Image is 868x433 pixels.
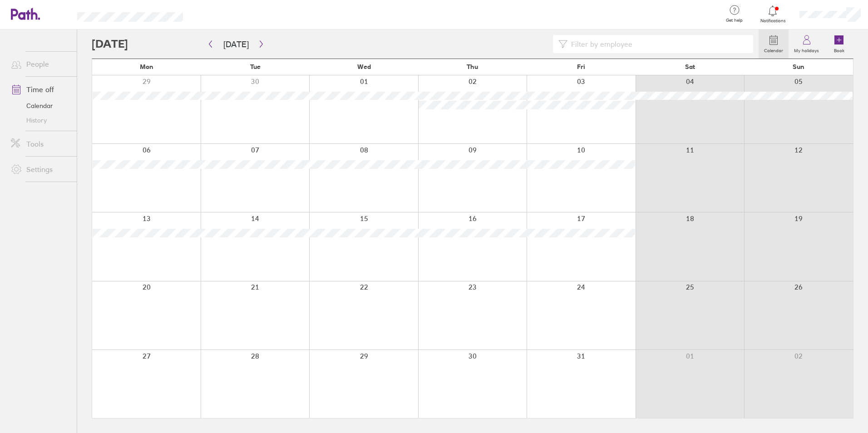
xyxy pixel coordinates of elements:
a: Book [824,30,853,59]
span: Get help [720,18,749,23]
label: Book [829,45,850,54]
a: People [4,55,77,73]
span: Sat [685,63,695,70]
a: Calendar [759,30,789,59]
span: Fri [577,63,585,70]
a: My holidays [789,30,824,59]
span: Tue [250,63,261,70]
a: History [4,113,77,128]
a: Notifications [758,5,788,24]
label: My holidays [789,45,824,54]
button: [DATE] [216,37,256,52]
span: Wed [357,63,371,70]
span: Notifications [758,18,788,24]
span: Thu [467,63,478,70]
a: Time off [4,80,77,98]
label: Calendar [759,45,789,54]
input: Filter by employee [567,35,748,53]
a: Settings [4,160,77,178]
a: Tools [4,135,77,153]
span: Sun [793,63,804,70]
a: Calendar [4,98,77,113]
span: Mon [140,63,153,70]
